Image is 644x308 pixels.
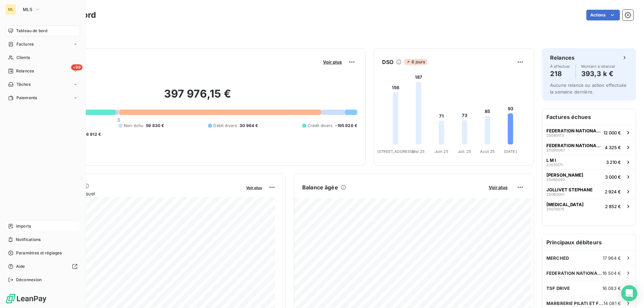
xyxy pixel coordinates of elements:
span: 2 852 € [605,204,621,209]
div: Open Intercom Messenger [621,285,637,301]
span: 23070171 [546,163,562,167]
span: 25070075 [546,207,565,211]
button: [PERSON_NAME]250600923 000 € [542,169,636,184]
span: 25060001 [546,192,564,196]
button: L M I230701713 210 € [542,155,636,169]
span: -195 926 € [335,123,357,129]
span: 4 325 € [605,145,621,150]
span: Paiements [16,95,37,101]
tspan: [DATE] [504,149,517,154]
span: FEDERATION NATIONALE DE LA COIFFURE PACA [546,128,601,133]
span: Voir plus [246,185,262,190]
h6: Factures échues [542,109,636,125]
span: 16 083 € [602,286,621,291]
span: Aucune relance ou action effectuée la semaine dernière. [550,82,627,95]
button: FEDERATION NATIONALE DE LA COIFFURE PACA250900674 325 € [542,140,636,155]
span: 25060092 [546,178,565,182]
span: Imports [16,223,31,229]
span: Chiffre d'affaires mensuel [38,190,241,197]
img: Logo LeanPay [5,293,47,304]
span: 16 504 € [602,270,621,276]
span: MERCHED [546,255,569,261]
tspan: [STREET_ADDRESS] [377,149,414,154]
button: Voir plus [321,59,344,65]
span: À effectuer [550,64,570,68]
span: Montant à relancer [581,64,615,68]
tspan: Août 25 [480,149,495,154]
span: TSF DRIVE [546,286,570,291]
span: 3 000 € [605,174,621,180]
h4: 393,3 k € [581,68,615,79]
span: 8 jours [404,59,427,65]
span: Tableau de bord [16,28,47,34]
span: Débit divers [213,123,237,129]
span: 59 830 € [146,123,164,129]
span: 17 964 € [603,255,621,261]
h6: Balance âgée [302,183,338,191]
span: Paramètres et réglages [16,250,62,256]
span: 2 924 € [605,189,621,194]
span: 12 000 € [603,130,621,135]
span: [MEDICAL_DATA] [546,202,584,207]
h4: 218 [550,68,570,79]
span: FEDERATION NATIONALE DE LA COIFFURE PACA [546,270,602,276]
tspan: Juil. 25 [458,149,471,154]
span: Relances [16,68,34,74]
span: Déconnexion [16,277,42,283]
span: 0 [117,117,120,123]
button: Actions [586,10,620,20]
button: Voir plus [244,184,264,190]
span: 25040173 [546,133,564,137]
span: FEDERATION NATIONALE DE LA COIFFURE PACA [546,143,602,148]
span: MLS [23,7,32,12]
span: 3 210 € [606,160,621,165]
span: -6 912 € [84,131,101,137]
span: L M I [546,158,556,163]
button: JOLLIVET STEPHANE250600012 924 € [542,184,636,199]
span: Clients [16,55,30,61]
span: Aide [16,263,25,269]
h6: DSO [382,58,393,66]
h6: Principaux débiteurs [542,234,636,250]
span: JOLLIVET STEPHANE [546,187,593,192]
button: FEDERATION NATIONALE DE LA COIFFURE PACA2504017312 000 € [542,125,636,140]
span: 30 964 € [239,123,258,129]
span: Non-échu [124,123,143,129]
div: ML [5,4,16,15]
tspan: Mai 25 [412,149,425,154]
span: 14 081 € [603,301,621,306]
button: Voir plus [487,184,509,190]
span: Factures [16,41,34,47]
span: MARBRERIE PILATI ET FILS [546,301,603,306]
span: 25090067 [546,148,565,152]
span: Voir plus [323,59,342,65]
h2: 397 976,15 € [38,87,357,107]
tspan: Juin 25 [435,149,448,154]
span: Voir plus [489,185,507,190]
span: Crédit divers [308,123,333,129]
span: +99 [71,64,83,70]
span: Tâches [16,81,31,87]
span: [PERSON_NAME] [546,172,583,178]
a: Aide [5,261,80,272]
button: [MEDICAL_DATA]250700752 852 € [542,199,636,213]
h6: Relances [550,54,575,62]
span: Notifications [16,237,41,243]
